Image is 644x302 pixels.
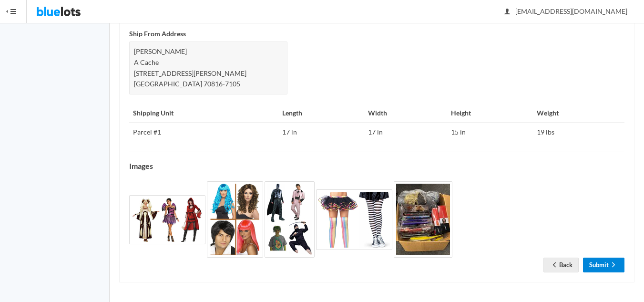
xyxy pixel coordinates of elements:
[364,123,447,142] td: 17 in
[447,123,533,142] td: 15 in
[609,261,618,270] ion-icon: arrow forward
[129,42,287,94] div: [PERSON_NAME] A Cache [STREET_ADDRESS][PERSON_NAME] [GEOGRAPHIC_DATA] 70816-7105
[543,258,579,272] a: arrow backBack
[129,123,278,142] td: Parcel #1
[129,195,205,244] img: 19212a95-b127-4425-b01c-2f6b0df2423b-1754521056.jpg
[502,8,512,17] ion-icon: person
[394,181,452,258] img: 5e975f9d-3aad-416a-b1a3-6fd2161a1cce-1754521059.jpeg
[265,181,315,258] img: 9c5e376b-4b4a-4931-861f-f59a05afedef-1754521058.jpg
[533,123,624,142] td: 19 lbs
[583,258,624,272] a: Submitarrow forward
[129,104,278,123] th: Shipping Unit
[316,189,392,250] img: 7ecb8752-0f8f-453a-b922-699694554b34-1754521058.jpg
[207,181,263,258] img: f944b9e7-ead8-4440-bc9c-dc16b3392a07-1754521057.jpg
[278,123,364,142] td: 17 in
[533,104,624,123] th: Weight
[364,104,447,123] th: Width
[550,261,559,270] ion-icon: arrow back
[505,7,627,15] span: [EMAIL_ADDRESS][DOMAIN_NAME]
[278,104,364,123] th: Length
[129,162,624,170] h4: Images
[129,29,186,40] label: Ship From Address
[447,104,533,123] th: Height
